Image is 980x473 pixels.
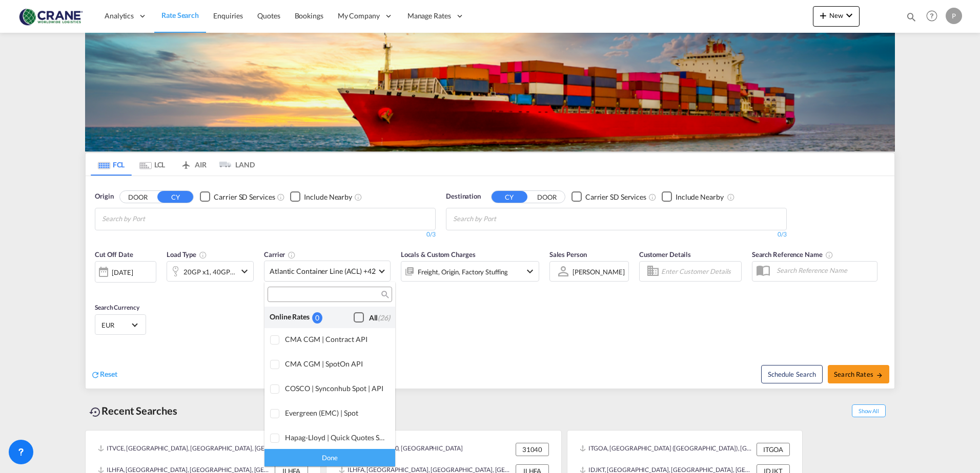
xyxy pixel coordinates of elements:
div: Done [264,448,395,466]
div: Evergreen (EMC) | Spot [285,408,387,417]
span: (26) [378,313,390,322]
div: 0 [312,312,322,323]
iframe: Chat [8,419,44,458]
div: Hapag-Lloyd | Quick Quotes Spot [285,433,387,442]
div: All [369,313,390,323]
div: COSCO | Synconhub Spot | API [285,384,387,393]
md-icon: icon-magnify [380,291,388,298]
md-checkbox: Checkbox No Ink [354,312,390,322]
div: CMA CGM | Contract API [285,335,387,343]
div: Online Rates [270,312,312,322]
div: CMA CGM | SpotOn API [285,359,387,368]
